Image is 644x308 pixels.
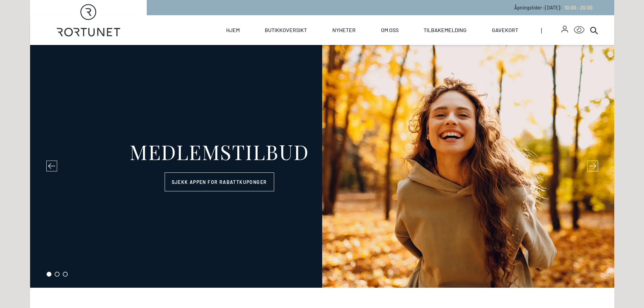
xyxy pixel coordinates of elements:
a: Butikkoversikt [265,15,307,45]
button: Open Accessibility Menu [574,25,585,35]
a: Gavekort [492,15,518,45]
a: Hjem [226,15,240,45]
section: carousel-slider [30,45,614,288]
div: slide 1 of 3 [30,45,614,288]
div: MEDLEMSTILBUD [129,141,309,162]
a: Sjekk appen for rabattkuponger [165,172,274,191]
a: Tilbakemelding [424,15,467,45]
span: 10:00 - 20:00 [565,5,593,10]
a: 10:00 - 20:00 [562,5,593,10]
a: Nyheter [332,15,356,45]
span: | [541,15,562,45]
p: Åpningstider - [DATE] : [514,4,593,11]
a: Om oss [381,15,399,45]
